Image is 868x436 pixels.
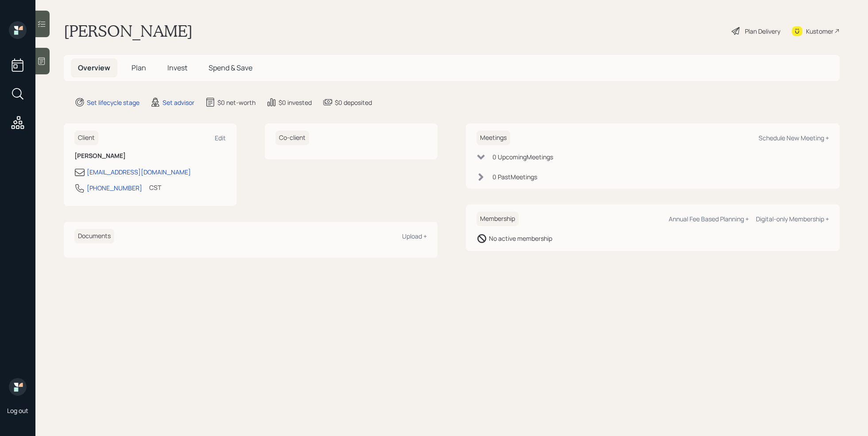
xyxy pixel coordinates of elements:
div: [PHONE_NUMBER] [87,183,142,193]
h6: Co-client [275,131,309,145]
div: 0 Past Meeting s [492,172,537,181]
div: Annual Fee Based Planning + [669,215,749,223]
h6: Membership [477,212,519,226]
div: $0 deposited [335,98,372,107]
div: Digital-only Membership + [756,215,829,223]
div: Log out [7,406,28,415]
div: Edit [215,134,226,142]
div: [EMAIL_ADDRESS][DOMAIN_NAME] [87,167,191,177]
div: Kustomer [806,27,833,36]
h1: [PERSON_NAME] [64,21,193,41]
h6: Meetings [477,131,510,145]
h6: [PERSON_NAME] [74,152,226,160]
div: Plan Delivery [745,27,780,36]
span: Overview [78,63,110,73]
div: Upload + [402,232,427,240]
div: No active membership [489,234,552,243]
div: Schedule New Meeting + [759,134,829,142]
div: CST [149,183,161,192]
h6: Client [74,131,98,145]
div: $0 invested [279,98,312,107]
h6: Documents [74,229,114,243]
span: Plan [132,63,146,73]
span: Spend & Save [209,63,252,73]
div: Set lifecycle stage [87,98,139,107]
span: Invest [167,63,187,73]
img: retirable_logo.png [9,378,27,396]
div: Set advisor [163,98,194,107]
div: $0 net-worth [217,98,256,107]
div: 0 Upcoming Meeting s [492,152,553,162]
